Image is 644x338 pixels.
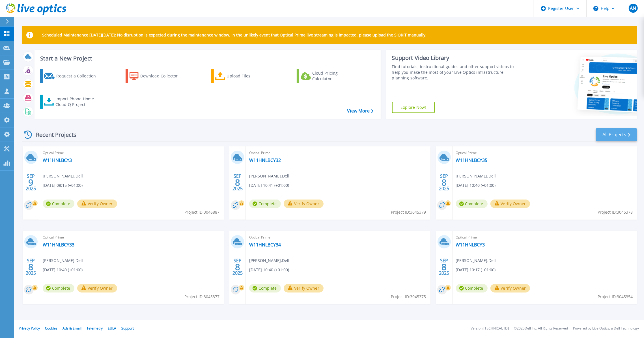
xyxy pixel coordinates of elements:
button: Verify Owner [284,284,324,292]
div: Cloud Pricing Calculator [312,70,357,82]
span: Project ID: 3045354 [598,294,633,300]
a: Support [121,326,134,331]
a: W11HNLBCY33 [43,242,74,248]
span: Project ID: 3046887 [184,209,219,215]
span: [DATE] 10:40 (+01:00) [249,267,289,273]
span: [PERSON_NAME] , Dell [43,257,83,264]
span: [DATE] 10:40 (+01:00) [456,182,496,188]
span: Complete [43,284,74,292]
div: SEP 2025 [439,172,449,193]
button: Verify Owner [284,200,324,208]
p: Scheduled Maintenance [DATE][DATE]: No disruption is expected during the maintenance window. In t... [42,33,427,37]
span: AN [630,6,636,10]
a: All Projects [596,128,637,141]
div: Upload Files [227,70,272,82]
a: Request a Collection [40,69,103,83]
span: 8 [235,180,240,185]
button: Verify Owner [77,200,117,208]
div: SEP 2025 [232,172,243,193]
span: Complete [249,284,281,292]
span: [PERSON_NAME] , Dell [249,173,289,179]
span: [DATE] 10:40 (+01:00) [43,267,83,273]
div: SEP 2025 [232,257,243,277]
a: W11HNLBCY34 [249,242,281,248]
div: Recent Projects [22,128,84,142]
div: Import Phone Home CloudIQ Project [55,96,100,107]
button: Verify Owner [490,200,530,208]
span: Project ID: 3045377 [184,294,219,300]
span: 8 [235,265,240,269]
a: View More [347,108,373,114]
a: Ads & Email [63,326,81,331]
span: 8 [441,265,447,269]
span: [DATE] 10:17 (+01:00) [456,267,496,273]
li: Version: [TECHNICAL_ID] [471,327,509,330]
span: Optical Prime [249,150,427,156]
a: W11HNLBCY32 [249,157,281,163]
a: EULA [108,326,116,331]
button: Verify Owner [490,284,530,292]
a: Download Collector [126,69,189,83]
span: Optical Prime [249,234,427,240]
span: [PERSON_NAME] , Dell [249,257,289,264]
a: Upload Files [211,69,274,83]
a: Privacy Policy [19,326,40,331]
span: Optical Prime [43,150,220,156]
h3: Start a New Project [40,55,373,62]
a: W11HNLBCY3 [456,242,485,248]
span: 8 [441,180,447,185]
div: SEP 2025 [25,172,36,193]
div: Support Video Library [392,54,521,62]
a: Explore Now! [392,102,435,113]
span: [DATE] 10:41 (+01:00) [249,182,289,188]
span: Project ID: 3045378 [598,209,633,215]
span: [PERSON_NAME] , Dell [456,257,496,264]
a: Cloud Pricing Calculator [297,69,360,83]
span: Complete [456,284,488,292]
a: Cookies [45,326,57,331]
div: Find tutorials, instructional guides and other support videos to help you make the most of your L... [392,64,521,81]
span: Optical Prime [456,150,634,156]
div: SEP 2025 [439,257,449,277]
span: Complete [456,200,488,208]
span: [DATE] 08:15 (+01:00) [43,182,83,188]
span: Project ID: 3045379 [391,209,426,215]
span: Optical Prime [456,234,634,240]
span: Complete [43,200,74,208]
span: 8 [28,265,33,269]
span: Complete [249,200,281,208]
a: W11HNLBCY35 [456,157,488,163]
span: Project ID: 3045375 [391,294,426,300]
div: Download Collector [140,70,186,82]
div: SEP 2025 [25,257,36,277]
li: Powered by Live Optics, a Dell Technology [573,327,639,330]
a: W11HNLBCY3 [43,157,72,163]
button: Verify Owner [77,284,117,292]
a: Telemetry [87,326,103,331]
span: [PERSON_NAME] , Dell [43,173,83,179]
li: © 2025 Dell Inc. All Rights Reserved [514,327,568,330]
span: Optical Prime [43,234,220,240]
div: Request a Collection [56,70,102,82]
span: [PERSON_NAME] , Dell [456,173,496,179]
span: 9 [28,180,33,185]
